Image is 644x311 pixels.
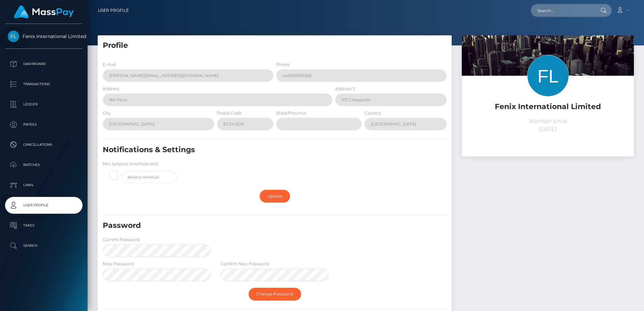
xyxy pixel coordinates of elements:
[8,220,80,231] p: Taxes
[467,117,629,133] p: Member since [DATE]
[364,110,381,116] label: Country
[8,79,80,89] p: Transactions
[8,119,80,130] p: Payees
[103,220,391,231] h5: Password
[103,145,391,155] h5: Notifications & Settings
[531,4,594,17] input: Search...
[8,180,80,190] p: Links
[249,288,301,301] a: Change Password
[103,40,447,51] h5: Profile
[5,136,83,153] a: Cancellations
[8,31,19,42] img: Fenix International Limited
[8,241,80,251] p: Search
[5,197,83,214] a: User Profile
[217,110,241,116] label: Postal Code
[5,96,83,113] a: Ledger
[260,190,290,203] a: Update
[8,99,80,109] p: Ledger
[14,5,74,19] img: MassPay Logo
[103,261,133,267] label: New Password
[335,86,355,92] label: Address 2
[5,237,83,254] a: Search
[103,62,116,68] label: E-mail
[467,102,629,112] h5: Fenix International Limited
[276,62,290,68] label: Phone
[8,200,80,210] p: User Profile
[5,217,83,234] a: Taxes
[462,35,634,150] img: ...
[5,76,83,93] a: Transactions
[5,56,83,72] a: Dashboard
[8,140,80,150] p: Cancellations
[98,3,129,18] a: User Profile
[8,59,80,69] p: Dashboard
[103,110,111,116] label: City
[5,157,83,173] a: Batches
[8,160,80,170] p: Batches
[103,86,119,92] label: Address
[103,237,140,243] label: Current Password
[5,116,83,133] a: Payees
[5,33,83,39] span: Fenix International Limited
[5,177,83,194] a: Links
[103,161,159,167] label: Min. balance threshold alert
[221,261,269,267] label: Confirm New Password
[276,110,306,116] label: State/Province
